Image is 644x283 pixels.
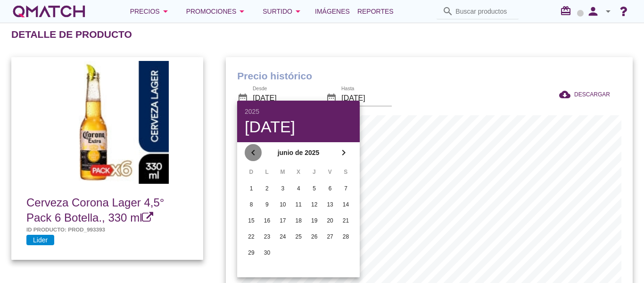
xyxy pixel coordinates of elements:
button: 27 [322,229,338,244]
div: Precios [130,6,171,17]
div: 24 [275,232,290,241]
th: X [291,164,305,180]
input: Desde [253,91,303,106]
button: 22 [244,229,259,244]
div: 21 [339,216,354,225]
div: 25 [291,232,306,241]
div: 15 [244,216,259,225]
button: 6 [322,181,338,196]
span: Lider [26,235,54,245]
button: 28 [339,229,354,244]
i: arrow_drop_down [603,6,614,17]
a: Imágenes [311,2,354,21]
button: Surtido [255,2,311,21]
button: 30 [259,245,274,260]
th: S [339,164,353,180]
button: 18 [291,213,306,228]
button: 23 [259,229,274,244]
div: 5 [307,184,322,193]
button: 11 [291,197,306,212]
th: D [244,164,258,180]
button: 29 [244,245,259,260]
div: 6 [322,184,338,193]
div: 28 [339,232,354,241]
div: 10 [275,200,290,209]
button: 10 [275,197,290,212]
th: L [259,164,274,180]
div: 3 [275,184,290,193]
i: date_range [237,93,248,104]
div: [DATE] [245,119,352,135]
span: Cerveza Corona Lager 4,5° Pack 6 Botella., 330 ml [26,196,164,224]
i: person [584,5,603,18]
div: 26 [307,232,322,241]
div: 14 [339,200,354,209]
button: Promociones [179,2,256,21]
button: 17 [275,213,290,228]
div: 18 [291,216,306,225]
div: 9 [259,200,274,209]
div: 17 [275,216,290,225]
div: 29 [244,249,259,257]
span: Reportes [357,6,394,17]
div: 12 [307,200,322,209]
button: 19 [307,213,322,228]
div: 23 [259,232,274,241]
button: 3 [275,181,290,196]
button: 24 [275,229,290,244]
button: 25 [291,229,306,244]
h5: Id producto: prod_993393 [26,225,188,233]
button: 14 [339,197,354,212]
button: 26 [307,229,322,244]
div: 2025 [245,108,352,115]
a: white-qmatch-logo [11,2,87,21]
button: 8 [244,197,259,212]
i: search [442,6,454,17]
span: Imágenes [315,6,350,17]
div: 22 [244,232,259,241]
i: arrow_drop_down [292,6,304,17]
button: 4 [291,181,306,196]
i: date_range [326,93,337,104]
div: 13 [322,200,338,209]
button: 21 [339,213,354,228]
button: 16 [259,213,274,228]
div: 19 [307,216,322,225]
div: 8 [244,200,259,209]
div: 27 [322,232,338,241]
div: Surtido [263,6,304,17]
button: 5 [307,181,322,196]
th: V [322,164,337,180]
div: 4 [291,184,306,193]
input: Buscar productos [455,4,513,19]
span: DESCARGAR [574,90,610,99]
i: chevron_right [338,147,349,158]
th: J [307,164,322,180]
i: cloud_download [559,89,574,100]
button: 9 [259,197,274,212]
a: Reportes [354,2,397,21]
th: M [275,164,290,180]
div: 7 [339,184,354,193]
div: 16 [259,216,274,225]
button: 13 [322,197,338,212]
div: 30 [259,249,274,257]
i: redeem [560,5,575,17]
button: 2 [259,181,274,196]
div: 20 [322,216,338,225]
button: DESCARGAR [552,86,618,103]
div: 11 [291,200,306,209]
button: Precios [123,2,179,21]
button: 20 [322,213,338,228]
i: arrow_drop_down [236,6,248,17]
button: 12 [307,197,322,212]
h2: Detalle de producto [11,27,132,42]
div: 2 [259,184,274,193]
button: 15 [244,213,259,228]
div: 1 [244,184,259,193]
button: 1 [244,181,259,196]
input: Hasta [341,91,392,106]
h1: Precio histórico [237,69,621,84]
i: arrow_drop_down [160,6,171,17]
